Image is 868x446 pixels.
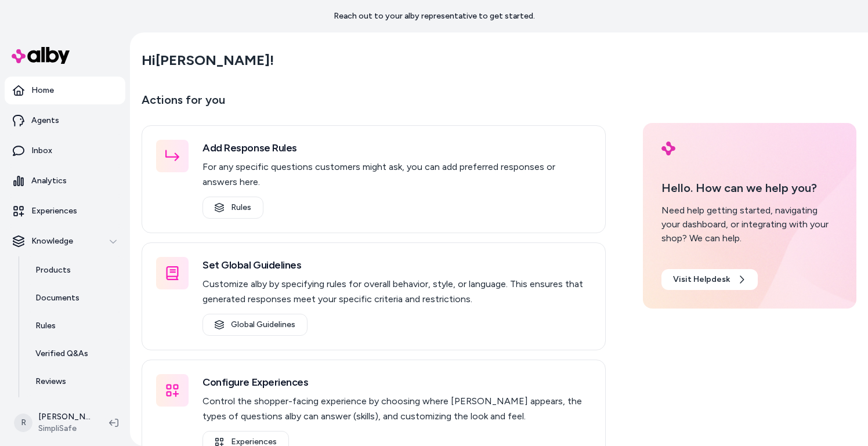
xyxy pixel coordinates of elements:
[31,205,77,217] p: Experiences
[661,269,758,290] a: Visit Helpdesk
[31,115,59,126] p: Agents
[31,235,73,247] p: Knowledge
[202,159,591,190] p: For any specific questions customers might ask, you can add preferred responses or answers here.
[38,411,91,423] p: [PERSON_NAME]
[142,52,274,69] h2: Hi [PERSON_NAME] !
[202,257,591,273] h3: Set Global Guidelines
[202,394,591,424] p: Control the shopper-facing experience by choosing where [PERSON_NAME] appears, the types of quest...
[24,340,125,368] a: Verified Q&As
[31,85,54,96] p: Home
[35,292,79,304] p: Documents
[12,47,70,64] img: alby Logo
[661,142,675,155] img: alby Logo
[202,277,591,307] p: Customize alby by specifying rules for overall behavior, style, or language. This ensures that ge...
[35,320,56,332] p: Rules
[24,284,125,312] a: Documents
[24,368,125,396] a: Reviews
[202,140,591,156] h3: Add Response Rules
[142,90,606,118] p: Actions for you
[5,107,125,135] a: Agents
[5,167,125,195] a: Analytics
[14,414,32,432] span: R
[661,204,838,245] div: Need help getting started, navigating your dashboard, or integrating with your shop? We can help.
[5,197,125,225] a: Experiences
[35,264,71,276] p: Products
[38,423,91,434] span: SimpliSafe
[334,10,535,22] p: Reach out to your alby representative to get started.
[202,374,591,390] h3: Configure Experiences
[202,197,263,219] a: Rules
[7,404,100,441] button: R[PERSON_NAME]SimpliSafe
[24,256,125,284] a: Products
[31,145,52,157] p: Inbox
[661,179,838,197] p: Hello. How can we help you?
[31,175,67,187] p: Analytics
[35,376,66,387] p: Reviews
[35,348,88,360] p: Verified Q&As
[5,77,125,104] a: Home
[5,227,125,255] button: Knowledge
[202,314,308,336] a: Global Guidelines
[24,312,125,340] a: Rules
[5,137,125,165] a: Inbox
